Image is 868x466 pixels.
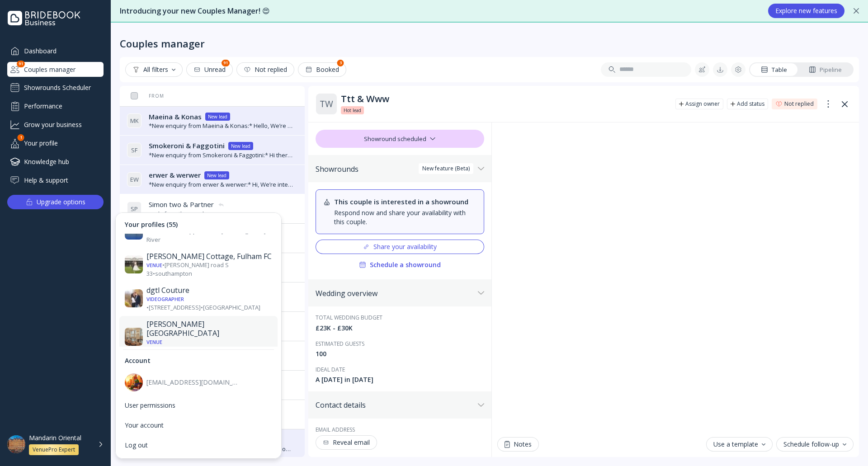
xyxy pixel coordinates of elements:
[316,314,484,321] div: Total wedding budget
[149,210,225,218] div: reply from the couple
[125,62,183,77] button: All filters
[186,62,233,77] button: Unread
[125,421,272,429] div: Your account
[316,349,484,358] div: 100
[775,7,837,14] div: Explore new features
[127,143,142,157] div: S F
[316,426,484,433] div: Email address
[119,416,278,435] a: Your account
[146,252,272,261] div: [PERSON_NAME] Cottage, Fulham FC
[149,151,294,160] div: *New enquiry from Smokeroni & Faggotini:* Hi there, We’re very interested in your venue for our s...
[7,43,104,58] a: Dashboard
[316,165,474,174] div: Showrounds
[119,353,278,369] div: Account
[7,62,104,77] div: Couples manager
[298,62,346,77] button: Booked
[784,100,814,108] div: Not replied
[316,324,484,333] div: £23K - £30K
[363,243,437,250] div: Share your availability
[149,180,294,189] div: *New enquiry from erwer & werwer:* Hi, We’re interested in your venue for our wedding! We would l...
[359,261,441,268] div: Schedule a showround
[7,80,104,95] a: Showrounds Scheduler
[127,172,142,187] div: E W
[146,261,272,278] div: • [PERSON_NAME] road S 33 • southampton
[146,295,272,311] div: • [STREET_ADDRESS] • [GEOGRAPHIC_DATA]
[809,66,842,74] div: Pipeline
[125,328,143,346] img: dpr=1,fit=cover,g=face,w=30,h=30
[323,439,370,446] div: Reveal email
[7,195,104,209] button: Upgrade options
[316,289,474,298] div: Wedding overview
[207,172,226,179] div: New lead
[341,94,668,104] div: Ttt & Www
[316,400,474,410] div: Contact details
[783,441,846,448] div: Schedule follow-up
[18,134,24,141] div: 1
[316,375,484,384] div: A [DATE] in [DATE]
[7,62,104,77] a: Couples manager91
[125,256,143,274] img: dpr=1,fit=cover,g=face,w=30,h=30
[305,66,339,73] div: Booked
[149,122,294,130] div: *New enquiry from Maeina & Konas:* Hello, We’re excited about the possibility of hosting our wedd...
[761,66,787,74] div: Table
[146,286,272,295] div: dgtl Couture
[127,202,142,216] div: S P
[33,446,75,453] div: VenuePro Expert
[146,262,162,268] div: Venue
[316,93,337,115] div: T W
[7,173,104,188] a: Help & support
[737,100,764,108] div: Add status
[193,66,226,73] div: Unread
[125,441,272,449] div: Log out
[344,107,361,114] span: Hot lead
[125,290,143,308] img: dpr=1,fit=cover,g=face,w=30,h=30
[685,100,720,108] div: Assign owner
[768,4,844,18] button: Explore new features
[149,112,202,122] span: Maeina & Konas
[244,66,287,73] div: Not replied
[120,37,205,50] div: Couples manager
[146,339,162,345] div: Venue
[29,434,81,442] div: Mandarin Oriental
[316,435,377,450] button: Reveal email
[149,170,201,180] span: erwer & werwer
[208,113,227,120] div: New lead
[119,396,278,415] a: User permissions
[334,197,476,207] div: This couple is interested in a showround
[776,437,854,452] button: Schedule follow-up
[7,154,104,169] a: Knowledge hub
[422,165,470,172] div: New feature (Beta)
[132,66,175,73] div: All filters
[7,435,25,453] img: dpr=1,fit=cover,g=face,w=48,h=48
[119,217,278,233] div: Your profiles (55)
[120,6,759,16] div: Introducing your new Couples Manager! 😍
[125,373,143,391] img: dpr=1,fit=cover,g=face,w=40,h=40
[7,136,104,151] a: Your profile1
[149,200,214,209] span: Simon two & Partner
[713,441,765,448] div: Use a template
[497,122,854,432] iframe: Chat
[337,60,344,66] div: 3
[316,457,484,465] div: Phone number
[7,117,104,132] a: Grow your business
[146,227,272,244] div: • 1351 Shoppers Row • [PERSON_NAME] River
[149,141,225,151] span: Smokeroni & Faggotini
[146,338,272,354] div: • [GEOGRAPHIC_DATA] • [GEOGRAPHIC_DATA]
[7,136,104,151] div: Your profile
[222,60,230,66] div: 91
[146,320,272,338] div: [PERSON_NAME][GEOGRAPHIC_DATA]
[706,437,773,452] button: Use a template
[7,99,104,113] a: Performance
[316,366,484,373] div: Ideal date
[146,296,184,302] div: Videographer
[316,340,484,348] div: Estimated guests
[37,196,85,208] div: Upgrade options
[146,378,240,386] div: [EMAIL_ADDRESS][DOMAIN_NAME]
[127,93,164,99] div: From
[334,208,476,226] div: Respond now and share your availability with this couple.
